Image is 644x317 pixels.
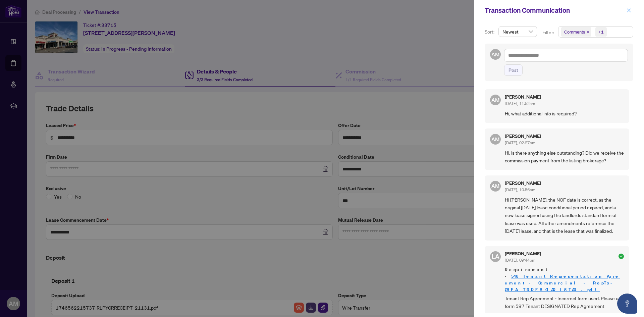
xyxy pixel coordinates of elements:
p: Sort: [485,28,496,36]
span: AM [491,135,499,143]
span: Hi, what additional info is required? [505,110,624,117]
h5: [PERSON_NAME] [505,181,541,186]
h5: [PERSON_NAME] [505,251,541,256]
span: LA [492,252,499,261]
button: Open asap [617,294,637,314]
span: [DATE], 11:52am [505,101,535,106]
span: Newest [502,27,533,37]
span: [DATE], 09:44pm [505,258,535,263]
span: Hi, is there anything else outstanding? Did we receive the commission payment from the listing br... [505,149,624,165]
span: close [627,8,631,13]
h5: [PERSON_NAME] [505,134,541,139]
span: AM [491,182,499,190]
a: 546_Tenant_Representation_Agreement_-_Commercial_-_PropTx-OREA__TRREB_CLAR_LSTAR_.pdf [505,273,620,293]
div: +1 [598,29,604,35]
p: Filter: [542,29,555,36]
span: [DATE], 02:27pm [505,140,535,145]
span: close [586,30,590,34]
span: Hi [PERSON_NAME], the NOF date is correct, as the original [DATE] lease conditional period expire... [505,196,624,235]
span: [DATE], 10:56pm [505,187,535,192]
h5: [PERSON_NAME] [505,95,541,99]
span: AM [491,96,499,104]
span: AM [491,50,499,58]
div: Transaction Communication [485,5,625,15]
button: Post [504,64,523,76]
span: Requirement - [505,266,624,293]
span: Tenant Rep Agreement - Incorrect form used. Please use form 597 Tenant DESIGNATED Rep Agreement [505,295,624,310]
span: check-circle [619,254,624,259]
span: Comments [561,27,591,37]
span: Comments [564,29,585,35]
